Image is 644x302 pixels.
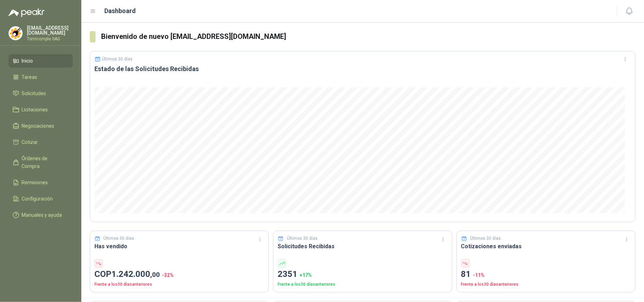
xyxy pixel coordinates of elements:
p: Tornicomple SAS [27,37,73,41]
a: Inicio [8,54,73,68]
span: -11 % [473,272,485,278]
span: Solicitudes [22,89,46,97]
img: Company Logo [9,27,22,40]
span: Negociaciones [22,122,54,130]
a: Órdenes de Compra [8,152,73,173]
a: Configuración [8,192,73,205]
h3: Has vendido [94,242,264,251]
span: Cotizar [22,138,38,146]
h3: Solicitudes Recibidas [278,242,447,251]
p: Frente a los 30 días anteriores [278,281,447,288]
span: Remisiones [22,179,48,186]
span: 1.242.000 [111,269,160,279]
span: -32 % [162,272,174,278]
p: Últimos 30 días [470,235,501,242]
span: Órdenes de Compra [22,155,66,170]
a: Remisiones [8,176,73,189]
h3: Bienvenido de nuevo [EMAIL_ADDRESS][DOMAIN_NAME] [101,31,636,42]
p: Últimos 30 días [102,57,133,62]
a: Tareas [8,70,73,84]
a: Cotizar [8,135,73,149]
span: Manuales y ayuda [22,211,62,219]
p: COP [94,268,264,281]
a: Negociaciones [8,119,73,133]
a: Licitaciones [8,103,73,116]
span: + 17 % [300,272,312,278]
h3: Estado de las Solicitudes Recibidas [94,65,631,73]
span: Inicio [22,57,33,65]
span: Licitaciones [22,106,48,114]
p: Últimos 30 días [104,235,134,242]
span: Configuración [22,195,53,203]
p: 81 [461,268,631,281]
p: Frente a los 30 días anteriores [94,281,264,288]
a: Solicitudes [8,87,73,100]
span: ,00 [150,271,160,279]
a: Manuales y ayuda [8,208,73,222]
span: Tareas [22,73,37,81]
p: Últimos 30 días [287,235,318,242]
h1: Dashboard [105,6,136,16]
p: [EMAIL_ADDRESS][DOMAIN_NAME] [27,25,73,35]
p: 2351 [278,268,447,281]
h3: Cotizaciones enviadas [461,242,631,251]
img: Logo peakr [8,8,45,17]
p: Frente a los 30 días anteriores [461,281,631,288]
